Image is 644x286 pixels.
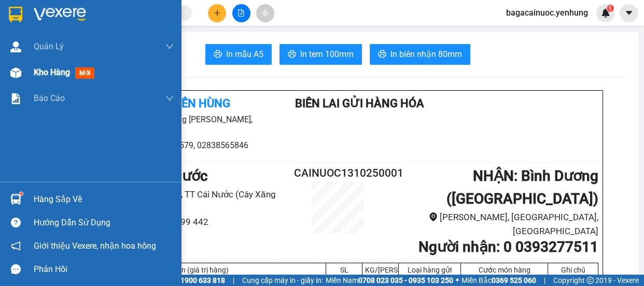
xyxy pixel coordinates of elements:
[20,192,23,195] sup: 1
[232,4,250,22] button: file-add
[11,241,21,251] span: notification
[300,48,354,61] span: In tem 100mm
[381,210,598,238] li: [PERSON_NAME], [GEOGRAPHIC_DATA], [GEOGRAPHIC_DATA]
[34,40,64,53] span: Quản Lý
[586,277,594,284] span: copyright
[365,266,396,274] div: KG/[PERSON_NAME]
[34,192,174,207] div: Hàng sắp về
[329,266,359,274] div: SL
[67,46,180,61] div: 0393277511
[67,10,92,21] span: Nhận:
[446,167,598,207] b: NHẬN : Bình Dương ([GEOGRAPHIC_DATA])
[624,8,634,18] span: caret-down
[75,67,94,79] span: mới
[11,218,21,227] span: question-circle
[66,67,181,81] div: 80.000
[77,215,294,229] li: 02903 54 5555, 0913 199 442
[288,50,296,60] span: printer
[256,4,274,22] button: aim
[10,194,21,205] img: warehouse-icon
[226,48,263,61] span: In mẫu A5
[214,50,222,60] span: printer
[205,44,272,65] button: printerIn mẫu A5
[9,10,25,21] span: Gửi:
[370,44,470,65] button: printerIn biên nhận 80mm
[358,276,453,284] strong: 0708 023 035 - 0935 103 250
[9,7,22,22] img: logo-vxr
[261,9,269,17] span: aim
[492,276,536,284] strong: 0369 525 060
[461,275,536,286] span: Miền Bắc
[620,4,638,22] button: caret-down
[608,5,612,12] span: 1
[11,264,21,274] span: message
[326,275,453,286] span: Miền Nam
[34,67,70,77] span: Kho hàng
[294,165,381,182] h2: CAINUOC1310250001
[607,5,614,12] sup: 1
[214,9,221,17] span: plus
[77,188,294,215] li: QL1A, [PERSON_NAME], TT Cái Nước (Cây Xăng [PERSON_NAME])
[34,92,65,105] span: Báo cáo
[242,275,323,286] span: Cung cấp máy in - giấy in:
[10,67,21,78] img: warehouse-icon
[390,48,462,61] span: In biên nhận 80mm
[34,262,174,277] div: Phản hồi
[10,41,21,52] img: warehouse-icon
[9,9,60,34] div: Trạm Cái Nước
[429,212,438,221] span: environment
[208,4,226,22] button: plus
[418,238,598,255] b: Người nhận : 0 0393277511
[279,44,362,65] button: printerIn tem 100mm
[401,266,458,274] div: Loại hàng gửi
[233,275,234,286] span: |
[237,9,245,17] span: file-add
[10,93,21,104] img: solution-icon
[66,69,80,80] span: CC :
[601,8,610,18] img: icon-new-feature
[34,239,156,252] span: Giới thiệu Vexere, nhận hoa hồng
[295,97,424,110] b: BIÊN LAI GỬI HÀNG HÓA
[464,266,545,274] div: Cước món hàng
[67,9,180,34] div: Bình Dương ([GEOGRAPHIC_DATA])
[67,34,180,46] div: 0
[34,215,174,231] div: Hướng dẫn sử dụng
[165,42,174,51] span: down
[544,275,545,286] span: |
[180,276,225,284] strong: 1900 633 818
[456,278,459,282] span: ⚪️
[378,50,386,60] span: printer
[498,6,596,19] span: bagacainuoc.yenhung
[551,266,595,274] div: Ghi chú
[80,266,323,274] div: Tên (giá trị hàng)
[165,94,174,103] span: down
